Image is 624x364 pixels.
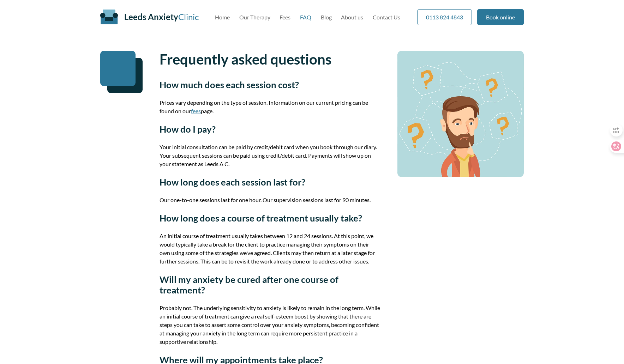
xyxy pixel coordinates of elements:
[160,177,380,187] h2: How long does each session last for?
[321,14,332,20] a: Blog
[160,51,380,68] h1: Frequently asked questions
[239,14,270,20] a: Our Therapy
[373,14,400,20] a: Contact Us
[417,9,472,25] a: 0113 824 4843
[215,14,230,20] a: Home
[160,124,380,134] h2: How do I pay?
[160,232,380,266] p: An initial course of treatment usually takes between 12 and 24 sessions. At this point, we would ...
[397,51,524,177] img: Pondering man surrounded by question marks
[160,304,380,346] p: Probably not. The underlying sensitivity to anxiety is likely to remain in the long term. While a...
[160,213,380,223] h2: How long does a course of treatment usually take?
[191,108,201,114] a: fees
[160,196,380,204] p: Our one-to-one sessions last for one hour. Our supervision sessions last for 90 minutes.
[160,98,380,115] p: Prices vary depending on the type of session. Information on our current pricing can be found on ...
[124,12,199,22] a: Leeds AnxietyClinic
[477,9,524,25] a: Book online
[300,14,311,20] a: FAQ
[160,274,380,295] h2: Will my anxiety be cured after one course of treatment?
[160,79,380,90] h2: How much does each session cost?
[280,14,290,20] a: Fees
[341,14,363,20] a: About us
[124,12,178,22] span: Leeds Anxiety
[160,143,380,168] p: Your initial consultation can be paid by credit/debit card when you book through our diary. Your ...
